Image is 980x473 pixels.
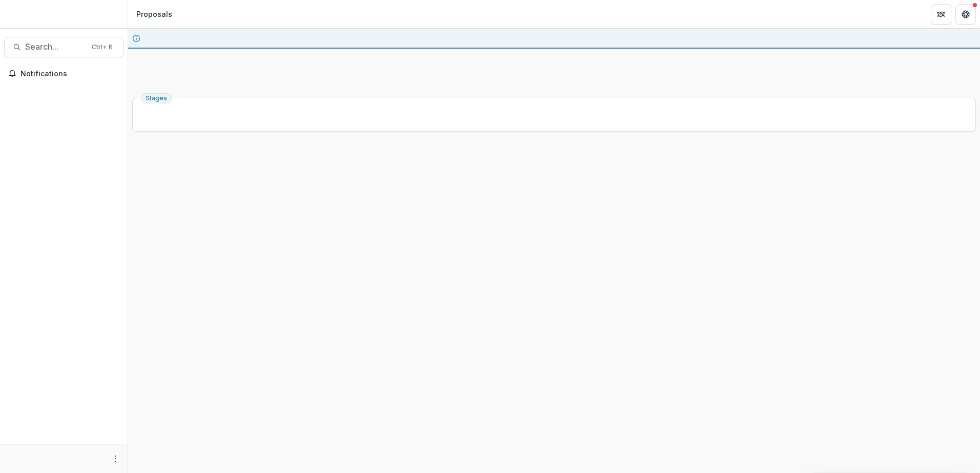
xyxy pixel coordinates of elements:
[132,7,176,21] nav: breadcrumb
[931,4,951,25] button: Partners
[109,453,121,465] button: More
[90,41,115,53] div: Ctrl + K
[21,70,119,78] span: Notifications
[4,37,124,57] button: Search...
[955,4,976,25] button: Get Help
[4,66,124,82] button: Notifications
[136,9,172,19] div: Proposals
[25,42,86,52] span: Search...
[146,95,167,102] span: Stages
